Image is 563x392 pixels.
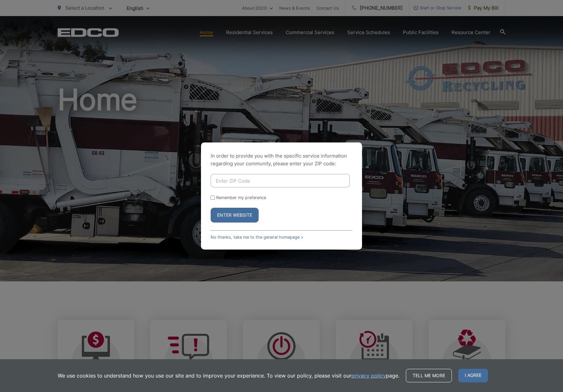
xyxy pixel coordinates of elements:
[458,369,488,382] span: I agree
[211,208,259,223] button: Enter Website
[211,235,303,240] a: No thanks, take me to the general homepage >
[351,372,386,379] a: privacy policy
[211,152,352,168] p: In order to provide you with the specific service information regarding your community, please en...
[406,369,452,382] a: Tell me more
[211,174,350,187] input: Enter ZIP Code
[58,372,399,379] p: We use cookies to understand how you use our site and to improve your experience. To view our pol...
[216,195,266,200] label: Remember my preference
